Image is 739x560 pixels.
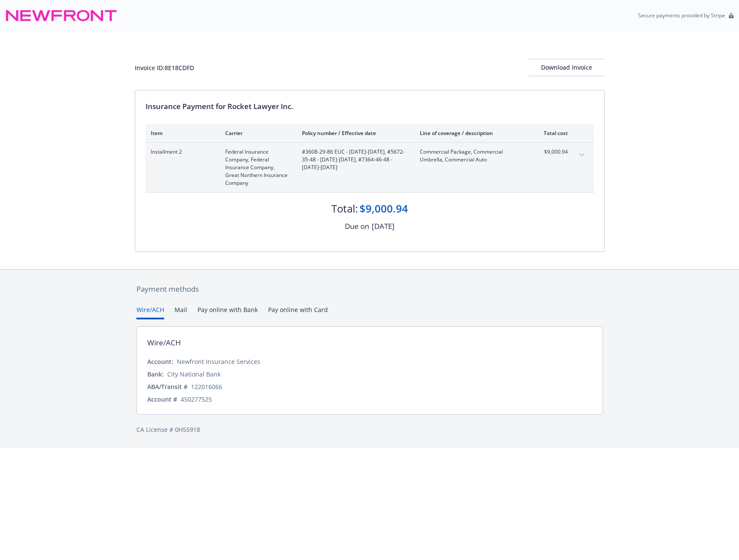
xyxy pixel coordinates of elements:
div: Account: [147,357,173,366]
div: Policy number / Effective date [302,129,406,137]
div: Payment methods [136,283,603,295]
p: Secure payments provided by Stripe [638,12,725,19]
div: [DATE] [372,221,395,232]
span: Federal Insurance Company, Federal Insurance Company, Great Northern Insurance Company [225,148,288,187]
span: #3608-29-86 EUC - [DATE]-[DATE], #5672-35-48 - [DATE]-[DATE], #7364-46-48 - [DATE]-[DATE] [302,148,406,171]
button: expand content [575,148,589,162]
span: Commercial Package, Commercial Umbrella, Commercial Auto [420,148,522,164]
div: Download Invoice [529,59,605,76]
button: Download Invoice [529,59,605,76]
div: CA License # 0H55918 [136,425,603,434]
button: Pay online with Card [268,305,328,319]
button: Mail [175,305,187,319]
div: Wire/ACH [147,337,181,348]
div: Line of coverage / description [420,129,522,137]
div: Total cost [535,129,568,137]
button: Pay online with Bank [198,305,258,319]
div: Carrier [225,129,288,137]
div: Item [151,129,211,137]
span: Installment 2 [151,148,211,156]
div: $9,000.94 [360,201,408,216]
div: Due on [345,221,369,232]
div: City National Bank [167,370,220,379]
span: $9,000.94 [535,148,568,156]
div: Insurance Payment for Rocket Lawyer Inc. [146,101,594,112]
div: 122016066 [191,382,222,391]
div: Account # [147,395,177,404]
button: Wire/ACH [136,305,164,319]
div: Bank: [147,370,164,379]
div: Invoice ID: 8E18CDFD [135,63,194,72]
div: 450277525 [181,395,212,404]
div: Installment 2Federal Insurance Company, Federal Insurance Company, Great Northern Insurance Compa... [146,143,594,192]
div: Total: [331,201,358,216]
div: ABA/Transit # [147,382,188,391]
div: Newfront Insurance Services [177,357,260,366]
